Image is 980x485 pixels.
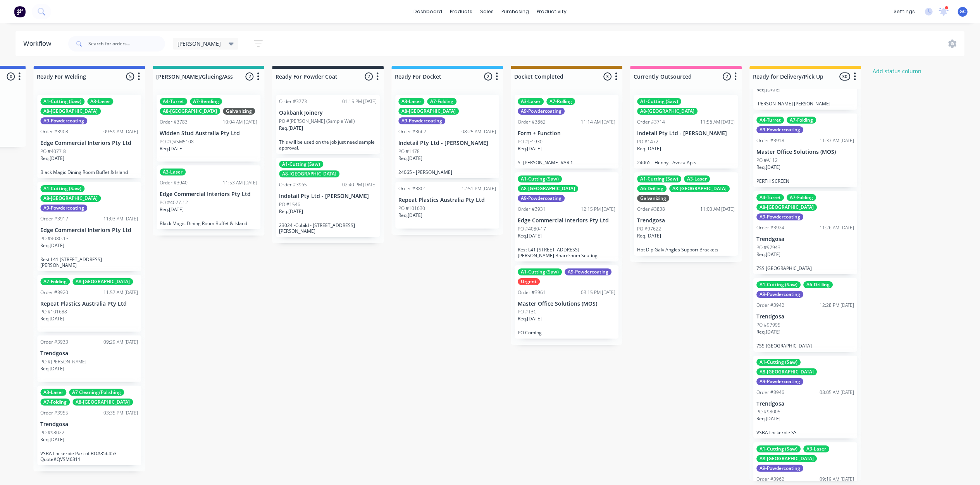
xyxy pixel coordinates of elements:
div: A8-[GEOGRAPHIC_DATA] [40,108,101,115]
p: This will be used on the job just need sample approval. [279,139,377,151]
div: Order #377301:15 PM [DATE]Oakbank JoineryPO #[PERSON_NAME] (Sample Wall)Req.[DATE]This will be us... [276,95,380,154]
p: Req. [DATE] [40,242,64,249]
div: Order #3920 [40,289,68,296]
p: Req. [DATE] [518,315,542,322]
p: 23024 -Cobild - [STREET_ADDRESS][PERSON_NAME] [279,222,377,234]
div: A1-Cutting (Saw)A8-[GEOGRAPHIC_DATA]Order #396502:40 PM [DATE]Indetail Pty Ltd - [PERSON_NAME]PO ... [276,158,380,237]
div: A9-Powdercoating [756,291,803,298]
p: PO #101688 [40,308,67,315]
p: Trendgosa [40,421,138,428]
div: 12:15 PM [DATE] [581,206,615,213]
p: PO #97995 [756,322,780,328]
p: Repeat Plastics Australia Pty Ltd [40,301,138,307]
div: A3-LaserA7-RollingA9-PowdercoatingOrder #386211:14 AM [DATE]Form + FunctionPO #JF1930Req.[DATE]St... [515,95,618,169]
div: 11:03 AM [DATE] [103,215,138,222]
div: A4-Turret [756,117,784,124]
div: A1-Cutting (Saw)A3-LaserA6-DrillingA8-[GEOGRAPHIC_DATA]GalvanizingOrder #383811:00 AM [DATE]Trend... [634,172,738,256]
p: Req. [DATE] [279,125,303,132]
span: GC [959,8,966,15]
div: A1-Cutting (Saw) [637,98,681,105]
p: Black Magic Dining Room Buffet & Island [40,169,138,175]
div: Order #3942 [756,302,784,309]
div: A1-Cutting (Saw) [518,175,562,182]
div: A1-Cutting (Saw) [756,445,801,452]
div: 12:28 PM [DATE] [820,302,854,309]
div: A8-[GEOGRAPHIC_DATA] [40,195,101,202]
div: Order #3918 [756,137,784,144]
div: A9-Powdercoating [756,213,803,220]
div: A7-FoldingA8-[GEOGRAPHIC_DATA]Order #392011:57 AM [DATE]Repeat Plastics Australia Pty LtdPO #1016... [37,275,141,332]
div: A3-Laser [160,169,186,175]
div: A3-Laser [87,98,113,105]
p: Master Office Solutions (MOS) [756,149,854,155]
div: A7-Folding [427,98,456,105]
div: 02:40 PM [DATE] [342,181,377,188]
div: Order #3667 [398,128,426,135]
div: Order #3862 [518,119,546,126]
p: Master Office Solutions (MOS) [518,301,615,307]
p: PO #1546 [279,201,300,208]
div: A1-Cutting (Saw)A9-PowdercoatingUrgentOrder #396103:15 PM [DATE]Master Office Solutions (MOS)PO #... [515,265,618,339]
div: A3-LaserOrder #394011:53 AM [DATE]Edge Commercial Interiors Pty LtdPO #4077-12Req.[DATE]Black Mag... [157,165,260,229]
div: A3-Laser [40,389,66,396]
p: PO #QVSM5108 [160,138,194,145]
p: Req. [DATE] [40,155,64,162]
div: 11:56 AM [DATE] [700,119,735,126]
p: Req. [DATE] [40,315,64,322]
div: A1-Cutting (Saw)A3-LaserA8-[GEOGRAPHIC_DATA]A9-PowdercoatingOrder #390809:59 AM [DATE]Edge Commer... [37,95,141,178]
div: A1-Cutting (Saw) [279,161,323,168]
div: A7-Folding [40,399,70,406]
p: PO #97622 [637,225,661,232]
div: A8-[GEOGRAPHIC_DATA] [756,204,817,211]
div: 11:53 AM [DATE] [223,179,257,186]
p: Edge Commercial Interiors Pty Ltd [40,140,138,146]
p: PO #4077-12 [160,199,188,206]
div: 11:00 AM [DATE] [700,206,735,213]
div: A4-TurretA7-FoldingA9-PowdercoatingOrder #391811:37 AM [DATE]Master Office Solutions (MOS)PO #A11... [753,114,857,187]
p: Req. [DATE] [756,328,780,335]
div: A8-[GEOGRAPHIC_DATA] [72,399,133,406]
div: A9-Powdercoating [518,195,565,202]
div: purchasing [498,6,533,17]
div: Order #3931 [518,206,546,213]
div: 09:19 AM [DATE] [820,476,854,483]
div: A8-[GEOGRAPHIC_DATA] [160,108,220,115]
span: [PERSON_NAME] [177,40,221,48]
div: 11:37 AM [DATE] [820,137,854,144]
p: PO #4077-8 [40,148,66,155]
div: Order #3917 [40,215,68,222]
p: Req. [DATE] [518,145,542,152]
div: Urgent [518,278,540,285]
div: Order #3965 [279,181,307,188]
p: Edge Commercial Interiors Pty Ltd [40,227,138,234]
div: A1-Cutting (Saw) [40,185,84,192]
div: Order #3962 [756,476,784,483]
div: A8-[GEOGRAPHIC_DATA] [756,455,817,462]
p: PO #101630 [398,205,425,212]
img: Factory [14,6,26,17]
p: Indetail Pty Ltd - [PERSON_NAME] [279,193,377,200]
div: 11:57 AM [DATE] [103,289,138,296]
div: A4-TurretA7-FoldingA8-[GEOGRAPHIC_DATA]A9-PowdercoatingOrder #392411:26 AM [DATE]TrendgosaPO #979... [753,191,857,274]
p: PO #[PERSON_NAME] [40,358,86,365]
div: A4-Turret [756,194,784,201]
p: VSBA Lockerbie SS [756,430,854,435]
p: Req. [DATE] [756,164,780,171]
div: A8-[GEOGRAPHIC_DATA] [72,278,133,285]
div: 10:04 AM [DATE] [223,119,257,126]
div: A7-Rolling [546,98,575,105]
div: 03:35 PM [DATE] [103,409,138,416]
div: 09:29 AM [DATE] [103,339,138,346]
p: Form + Function [518,130,615,137]
p: Req. [DATE] [40,436,64,443]
div: productivity [533,6,570,17]
div: A7 Cleaning/Polishing [69,389,124,396]
p: Req. [DATE] [637,145,661,152]
p: Indetail Pty Ltd - [PERSON_NAME] [398,140,496,146]
p: 7SS [GEOGRAPHIC_DATA] [756,343,854,349]
div: A1-Cutting (Saw)A6-DrillingA9-PowdercoatingOrder #394212:28 PM [DATE]TrendgosaPO #97995Req.[DATE]... [753,278,857,352]
p: Hot Dip Galv Angles Support Brackets [637,247,735,253]
div: Order #3714 [637,119,665,126]
div: Galvanizing [223,108,255,115]
div: Order #3773 [279,98,307,105]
